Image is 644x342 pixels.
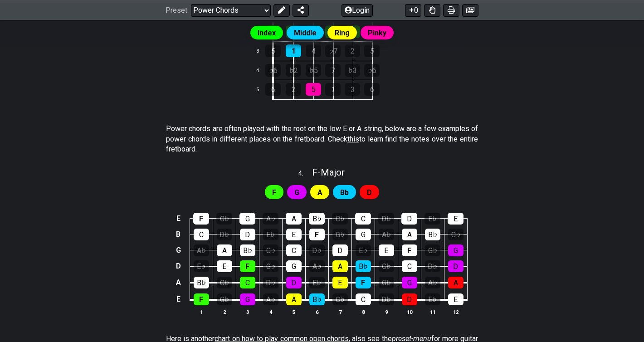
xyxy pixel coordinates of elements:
[286,293,302,305] div: A
[367,186,372,199] span: First enable full edit mode to edit
[364,64,380,77] div: ♭6
[193,213,209,225] div: F
[213,307,236,317] th: 2
[272,186,276,199] span: First enable full edit mode to edit
[309,260,325,272] div: A♭
[425,277,440,288] div: A♭
[356,260,371,272] div: B♭
[379,293,394,305] div: D♭
[345,83,360,96] div: 3
[173,226,184,242] td: B
[356,293,371,305] div: C
[293,4,309,16] button: Share Preset
[194,277,209,288] div: B♭
[379,277,394,288] div: G♭
[217,229,232,240] div: D♭
[173,258,184,274] td: D
[401,213,417,225] div: D
[402,260,417,272] div: C
[306,83,321,96] div: 5
[309,277,325,288] div: E♭
[286,83,301,96] div: 2
[173,291,184,308] td: E
[405,4,421,16] button: 0
[217,293,232,305] div: G♭
[368,26,386,39] span: Pinky
[325,64,341,77] div: 7
[424,4,440,16] button: Toggle Dexterity for all fretkits
[356,229,371,240] div: G
[282,307,305,317] th: 5
[286,213,302,225] div: A
[347,135,359,143] span: this
[294,186,299,199] span: First enable full edit mode to edit
[462,4,478,16] button: Create image
[332,260,348,272] div: A
[217,277,232,288] div: C♭
[258,26,276,39] span: Index
[402,293,417,305] div: D
[286,260,302,272] div: G
[379,244,394,256] div: E
[309,293,325,305] div: B♭
[379,229,394,240] div: A♭
[240,293,255,305] div: G
[425,293,440,305] div: E♭
[240,277,255,288] div: C
[263,213,278,225] div: A♭
[355,213,371,225] div: C
[251,61,273,80] td: 4
[251,80,273,100] td: 5
[448,293,463,305] div: E
[402,244,417,256] div: F
[286,64,301,77] div: ♭2
[443,4,459,16] button: Print
[332,229,348,240] div: G♭
[263,244,278,256] div: C♭
[239,213,255,225] div: G
[173,242,184,258] td: G
[236,307,259,317] th: 3
[402,229,417,240] div: A
[306,64,321,77] div: ♭5
[398,307,421,317] th: 10
[448,213,463,225] div: E
[325,83,341,96] div: 1
[356,244,371,256] div: E♭
[421,307,444,317] th: 11
[240,229,255,240] div: D
[263,293,278,305] div: A♭
[317,186,322,199] span: First enable full edit mode to edit
[194,293,209,305] div: F
[263,277,278,288] div: D♭
[332,213,348,225] div: C♭
[194,260,209,272] div: E♭
[351,307,375,317] th: 8
[332,277,348,288] div: E
[190,307,213,317] th: 1
[335,26,350,39] span: Ring
[448,277,463,288] div: A
[312,167,345,178] span: F - Major
[328,307,351,317] th: 7
[425,229,440,240] div: B♭
[194,229,209,240] div: C
[340,186,349,199] span: First enable full edit mode to edit
[240,260,255,272] div: F
[263,260,278,272] div: G♭
[356,277,371,288] div: F
[448,260,463,272] div: D
[265,64,281,77] div: ♭6
[305,307,328,317] th: 6
[273,4,290,16] button: Edit Preset
[166,124,478,154] p: Power chords are often played with the root on the low E or A string, below are a few examples of...
[332,293,348,305] div: C♭
[173,274,184,291] td: A
[425,260,440,272] div: D♭
[259,307,282,317] th: 4
[375,307,398,317] th: 9
[298,169,312,179] span: 4 .
[217,244,232,256] div: A
[216,213,232,225] div: G♭
[194,244,209,256] div: A♭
